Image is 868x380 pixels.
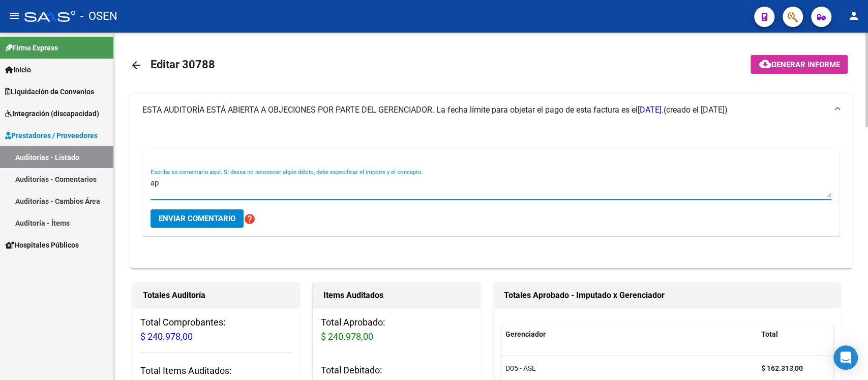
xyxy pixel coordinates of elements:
[501,323,757,345] datatable-header-cell: Gerenciador
[321,315,473,344] h3: Total Aprobado:
[140,315,292,344] h3: Total Comprobantes:
[5,108,99,119] span: Integración (discapacidad)
[504,287,831,304] h1: Totales Aprobado - Imputado x Gerenciador
[151,209,244,228] button: Enviar comentario
[505,364,536,372] span: D05 - ASE
[759,58,771,70] mat-icon: cloud_download
[159,214,235,223] span: Enviar comentario
[8,10,20,22] mat-icon: menu
[244,213,256,225] mat-icon: help
[130,59,142,71] mat-icon: arrow_back
[5,64,31,75] span: Inicio
[5,42,58,53] span: Firma Express
[130,94,852,126] mat-expansion-panel-header: ESTA AUDITORÍA ESTÁ ABIERTA A OBJECIONES POR PARTE DEL GERENCIADOR. La fecha límite para objetar ...
[140,331,193,342] span: $ 240.978,00
[142,105,664,115] span: ESTA AUDITORÍA ESTÁ ABIERTA A OBJECIONES POR PARTE DEL GERENCIADOR. La fecha límite para objetar ...
[833,345,858,370] div: Open Intercom Messenger
[5,130,98,141] span: Prestadores / Proveedores
[638,105,664,115] span: [DATE].
[323,287,470,304] h1: Items Auditados
[848,10,860,22] mat-icon: person
[151,58,215,71] span: Editar 30788
[143,287,290,304] h1: Totales Auditoría
[761,330,778,338] span: Total
[5,239,79,251] span: Hospitales Públicos
[761,364,803,372] strong: $ 162.313,00
[80,5,117,28] span: - OSEN
[321,331,373,342] span: $ 240.978,00
[130,126,852,268] div: ESTA AUDITORÍA ESTÁ ABIERTA A OBJECIONES POR PARTE DEL GERENCIADOR. La fecha límite para objetar ...
[757,323,823,345] datatable-header-cell: Total
[664,104,728,116] span: (creado el [DATE])
[5,86,94,97] span: Liquidación de Convenios
[751,55,848,74] button: Generar informe
[771,60,840,69] span: Generar informe
[505,330,546,338] span: Gerenciador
